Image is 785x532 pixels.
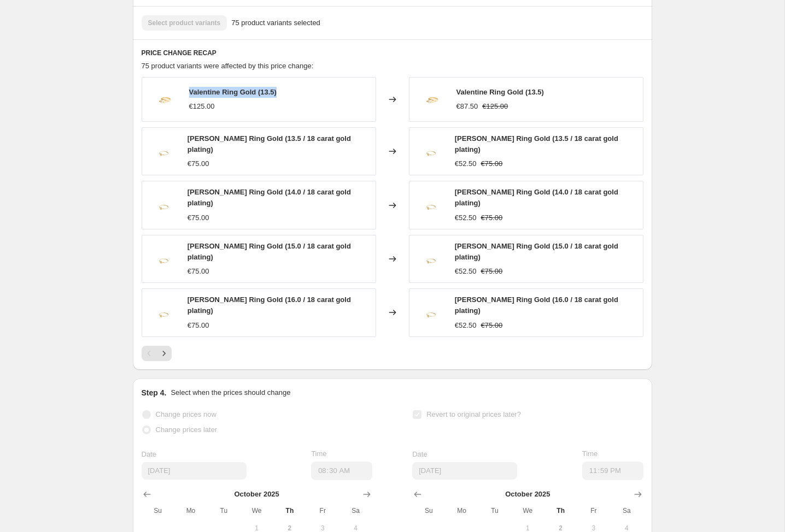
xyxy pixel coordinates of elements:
[148,243,179,275] img: Mimiettoi-Madeline-scaled_80x.jpg
[582,506,606,515] span: Fr
[412,462,517,480] input: 10/2/2025
[481,320,503,331] strike: €75.00
[359,487,374,502] button: Show next month, November 2025
[179,506,203,515] span: Mo
[412,502,445,519] th: Sunday
[146,506,170,515] span: Su
[455,266,477,277] div: €52.50
[482,101,508,112] strike: €125.00
[456,88,544,96] span: Valentine Ring Gold (13.5)
[174,502,207,519] th: Monday
[142,387,167,398] h2: Step 4.
[171,387,290,398] p: Select when the prices should change
[455,188,618,207] span: [PERSON_NAME] Ring Gold (14.0 / 18 carat gold plating)
[415,83,448,116] img: Mimiettoi-Valentine_80x.jpg
[415,296,446,329] img: Mimiettoi-Madeline-scaled_80x.jpg
[412,450,427,458] span: Date
[188,134,351,153] span: [PERSON_NAME] Ring Gold (13.5 / 18 carat gold plating)
[148,135,179,168] img: Mimiettoi-Madeline-scaled_80x.jpg
[278,506,302,515] span: Th
[417,506,441,515] span: Su
[630,487,646,502] button: Show next month, November 2025
[188,266,209,277] div: €75.00
[450,506,474,515] span: Mo
[343,506,367,515] span: Sa
[582,450,597,458] span: Time
[515,506,540,515] span: We
[156,410,216,418] span: Change prices now
[610,502,643,519] th: Saturday
[481,266,503,277] strike: €75.00
[142,502,174,519] th: Sunday
[548,506,572,515] span: Th
[455,134,618,153] span: [PERSON_NAME] Ring Gold (13.5 / 18 carat gold plating)
[244,506,268,515] span: We
[455,295,618,315] span: [PERSON_NAME] Ring Gold (16.0 / 18 carat gold plating)
[148,83,180,116] img: Mimiettoi-Valentine_80x.jpg
[410,487,425,502] button: Show previous month, September 2025
[142,346,172,361] nav: Pagination
[189,101,215,112] div: €125.00
[415,135,446,168] img: Mimiettoi-Madeline-scaled_80x.jpg
[478,502,511,519] th: Tuesday
[142,450,156,458] span: Date
[455,320,477,331] div: €52.50
[339,502,372,519] th: Saturday
[614,506,638,515] span: Sa
[188,320,209,331] div: €75.00
[188,242,351,261] span: [PERSON_NAME] Ring Gold (15.0 / 18 carat gold plating)
[455,242,618,261] span: [PERSON_NAME] Ring Gold (15.0 / 18 carat gold plating)
[273,502,306,519] th: Thursday
[142,462,247,480] input: 10/2/2025
[415,189,446,222] img: Mimiettoi-Madeline-scaled_80x.jpg
[139,487,155,502] button: Show previous month, September 2025
[148,296,179,329] img: Mimiettoi-Madeline-scaled_80x.jpg
[240,502,273,519] th: Wednesday
[511,502,544,519] th: Wednesday
[483,506,507,515] span: Tu
[582,462,643,480] input: 12:00
[142,62,314,70] span: 75 product variants were affected by this price change:
[311,450,326,458] span: Time
[481,212,503,223] strike: €75.00
[311,506,335,515] span: Fr
[156,425,218,434] span: Change prices later
[189,88,277,96] span: Valentine Ring Gold (13.5)
[481,158,503,169] strike: €75.00
[212,506,236,515] span: Tu
[142,49,643,57] h6: PRICE CHANGE RECAP
[311,462,372,480] input: 12:00
[188,212,209,223] div: €75.00
[188,295,351,315] span: [PERSON_NAME] Ring Gold (16.0 / 18 carat gold plating)
[446,502,478,519] th: Monday
[455,212,477,223] div: €52.50
[188,158,209,169] div: €75.00
[188,188,351,207] span: [PERSON_NAME] Ring Gold (14.0 / 18 carat gold plating)
[544,502,577,519] th: Thursday
[231,17,320,28] span: 75 product variants selected
[306,502,339,519] th: Friday
[148,189,179,222] img: Mimiettoi-Madeline-scaled_80x.jpg
[415,243,446,275] img: Mimiettoi-Madeline-scaled_80x.jpg
[455,158,477,169] div: €52.50
[156,346,172,361] button: Next
[456,101,478,112] div: €87.50
[577,502,610,519] th: Friday
[207,502,240,519] th: Tuesday
[426,410,521,418] span: Revert to original prices later?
